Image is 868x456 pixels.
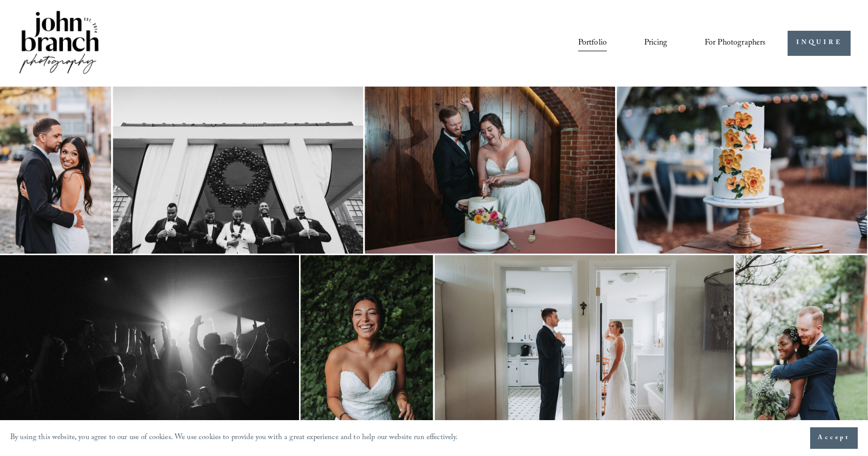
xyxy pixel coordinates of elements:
img: Smiling bride in strapless white dress with green leafy background. [301,255,433,454]
span: For Photographers [705,35,766,51]
img: A couple is playfully cutting their wedding cake. The bride is wearing a white strapless gown, an... [365,87,615,254]
img: A bride in a white dress and a groom in a suit preparing in adjacent rooms with a bathroom and ki... [435,255,734,454]
a: INQUIRE [788,31,851,56]
a: Portfolio [578,34,607,52]
img: A two-tiered white wedding cake decorated with yellow and orange flowers, placed on a wooden cake... [617,87,867,254]
img: John Branch IV Photography [17,9,100,78]
img: A bride and groom embrace outdoors, smiling; the bride holds a green bouquet, and the groom wears... [735,255,868,454]
p: By using this website, you agree to our use of cookies. We use cookies to provide you with a grea... [10,431,458,446]
a: Pricing [644,34,667,52]
a: folder dropdown [705,34,766,52]
img: Group of men in tuxedos standing under a large wreath on a building's entrance. [113,87,363,254]
span: Accept [818,433,850,443]
button: Accept [810,427,858,449]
